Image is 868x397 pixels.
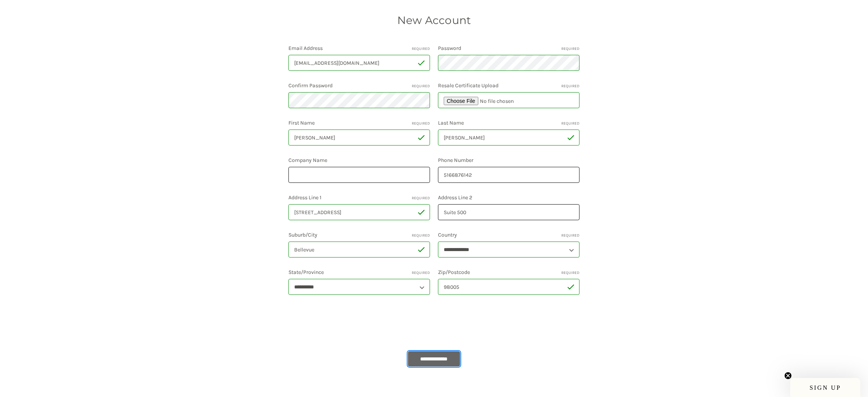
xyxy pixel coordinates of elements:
label: Last Name [438,119,580,127]
label: Address Line 2 [438,194,580,202]
div: SIGN UPClose teaser [790,378,860,397]
small: Required [412,46,430,52]
iframe: reCAPTCHA [288,306,404,335]
small: Required [412,270,430,276]
label: Phone Number [438,156,580,164]
label: Country [438,231,580,239]
label: Company Name [288,156,430,164]
label: Resale Certificate Upload [438,82,580,90]
label: Zip/Postcode [438,268,580,276]
small: Required [412,233,430,239]
label: Suburb/City [288,231,430,239]
small: Required [412,83,430,89]
label: Confirm Password [288,82,430,90]
label: Password [438,44,580,52]
small: Required [561,233,580,239]
label: Email Address [288,44,430,52]
small: Required [561,121,580,126]
small: Required [561,46,580,52]
button: Close teaser [784,372,792,379]
small: Required [561,270,580,276]
label: Address Line 1 [288,194,430,202]
label: First Name [288,119,430,127]
span: SIGN UP [810,384,841,391]
label: State/Province [288,268,430,276]
small: Required [412,121,430,126]
small: Required [412,195,430,201]
h1: New Account [222,12,647,28]
small: Required [561,83,580,89]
